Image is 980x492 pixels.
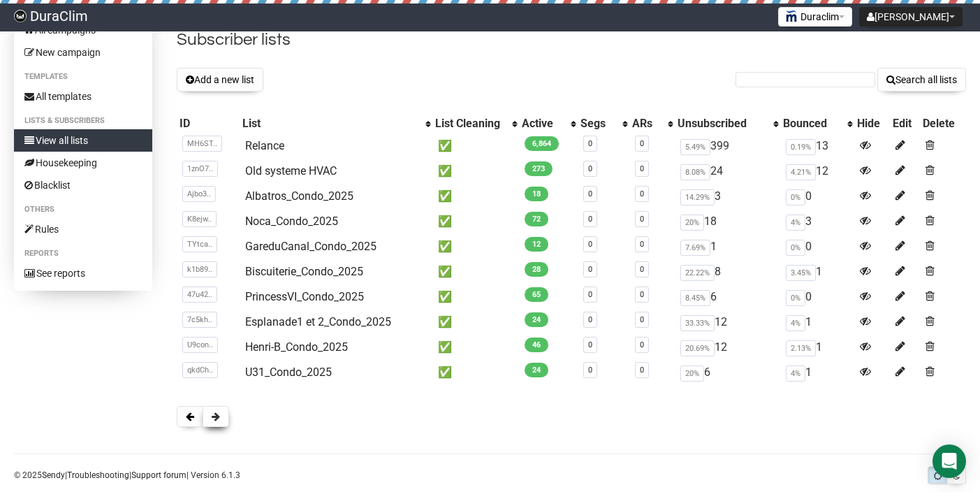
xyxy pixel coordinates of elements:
span: 46 [525,338,548,352]
td: 0 [780,284,855,310]
span: 47u42.. [182,287,217,303]
td: 12 [675,310,780,335]
th: Active: No sort applied, activate to apply an ascending sort [519,114,578,133]
span: 18 [525,187,548,201]
a: Esplanade1 et 2_Condo_2025 [245,315,391,328]
a: 0 [640,340,644,349]
td: ✅ [432,184,519,209]
a: 0 [588,139,592,148]
div: Hide [857,117,886,131]
a: 0 [588,240,592,249]
span: 4% [786,215,805,231]
td: 12 [675,335,780,360]
td: 0 [780,184,855,209]
td: ✅ [432,335,519,360]
span: U9con.. [182,337,218,353]
a: PrincessVI_Condo_2025 [245,290,364,303]
td: 1 [675,234,780,259]
span: 4% [786,315,805,331]
span: 4% [786,366,805,382]
button: Search all lists [877,68,966,92]
a: GareduCanal_Condo_2025 [245,240,376,253]
span: 20% [680,366,704,382]
span: Ajbo3.. [182,186,216,202]
span: 4.21% [786,164,816,180]
span: 0% [786,290,805,306]
td: 12 [780,159,855,184]
th: Bounced: No sort applied, activate to apply an ascending sort [780,114,855,133]
span: 5.49% [680,139,710,155]
a: 0 [640,366,644,375]
span: 20.69% [680,340,715,356]
a: 0 [588,366,592,375]
span: 20% [680,215,704,231]
div: Bounced [783,117,841,131]
th: List Cleaning: No sort applied, activate to apply an ascending sort [432,114,519,133]
span: 28 [525,262,548,277]
td: 18 [675,209,780,234]
div: List Cleaning [435,117,505,131]
span: 0.19% [786,139,816,155]
td: 399 [675,133,780,159]
span: 2.13% [786,340,816,356]
span: 7.69% [680,240,710,256]
td: ✅ [432,234,519,259]
td: 24 [675,159,780,184]
span: 6,864 [525,136,559,151]
td: 6 [675,284,780,310]
span: 273 [525,161,553,176]
a: Albatros_Condo_2025 [245,189,353,203]
div: Delete [923,117,963,131]
a: U31_Condo_2025 [245,366,332,379]
div: Segs [580,117,615,131]
a: 0 [640,240,644,249]
span: TYtca.. [182,236,217,252]
th: ID: No sort applied, sorting is disabled [177,114,240,133]
th: Unsubscribed: No sort applied, activate to apply an ascending sort [675,114,780,133]
span: 14.29% [680,189,715,205]
span: MH6ST.. [182,136,222,152]
div: List [242,117,418,131]
th: Delete: No sort applied, sorting is disabled [920,114,966,133]
a: New campaign [14,41,152,64]
a: Troubleshooting [67,470,129,480]
a: All templates [14,85,152,108]
li: Reports [14,245,152,262]
a: 0 [640,164,644,173]
button: [PERSON_NAME] [859,7,963,27]
span: 0% [786,240,805,256]
a: 0 [588,315,592,324]
span: 12 [525,237,548,252]
span: 24 [525,312,548,327]
li: Others [14,201,152,218]
div: Active [522,117,564,131]
span: k1b89.. [182,261,217,277]
td: 3 [780,209,855,234]
td: ✅ [432,159,519,184]
h2: Subscriber lists [177,27,966,52]
td: 1 [780,360,855,385]
th: List: No sort applied, activate to apply an ascending sort [240,114,432,133]
th: Edit: No sort applied, sorting is disabled [890,114,920,133]
div: ARs [632,117,661,131]
td: ✅ [432,284,519,310]
a: 0 [640,265,644,274]
a: 0 [588,265,592,274]
span: 8.08% [680,164,710,180]
td: 3 [675,184,780,209]
div: Unsubscribed [678,117,766,131]
td: 1 [780,259,855,284]
span: 33.33% [680,315,715,331]
td: ✅ [432,360,519,385]
a: Old systeme HVAC [245,164,337,178]
a: Sendy [42,470,65,480]
li: Lists & subscribers [14,113,152,129]
a: 0 [588,340,592,349]
a: View all lists [14,129,152,152]
p: © 2025 | | | Version 6.1.3 [14,468,240,483]
a: 0 [640,189,644,198]
td: ✅ [432,310,519,335]
a: 0 [640,215,644,224]
td: 1 [780,335,855,360]
div: ID [180,117,237,131]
